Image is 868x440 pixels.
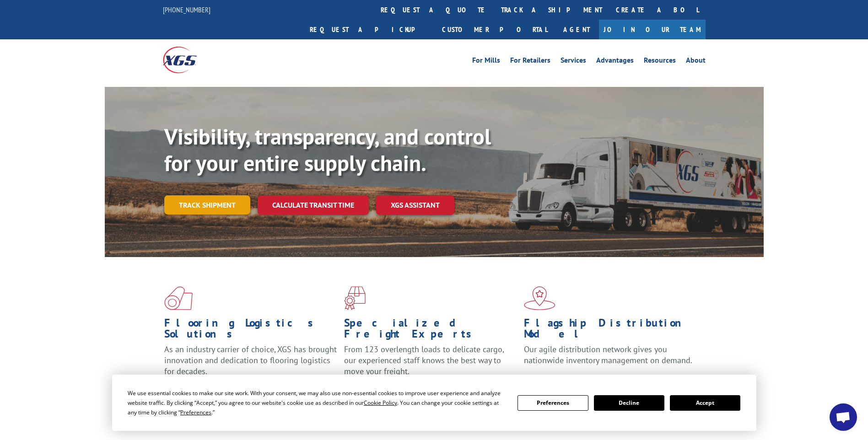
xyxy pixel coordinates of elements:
a: For Retailers [510,57,550,67]
button: Preferences [518,395,588,411]
img: xgs-icon-focused-on-flooring-red [344,286,366,310]
a: Join Our Team [599,20,706,39]
h1: Flooring Logistics Solutions [164,317,337,344]
h1: Flagship Distribution Model [524,317,697,344]
img: xgs-icon-flagship-distribution-model-red [524,286,555,310]
h1: Specialized Freight Experts [344,317,517,344]
a: Resources [644,57,676,67]
p: From 123 overlength loads to delicate cargo, our experienced staff knows the best way to move you... [344,344,517,385]
a: Advantages [596,57,634,67]
div: Cookie Consent Prompt [112,375,756,431]
span: Preferences [180,408,211,416]
button: Decline [594,395,664,411]
a: For Mills [472,57,500,67]
a: Services [561,57,586,67]
a: XGS ASSISTANT [376,195,454,215]
span: Our agile distribution network gives you nationwide inventory management on demand. [524,344,692,365]
a: Learn More > [524,374,638,385]
a: Request a pickup [303,20,435,39]
a: Agent [554,20,599,39]
a: Track shipment [164,195,250,215]
b: Visibility, transparency, and control for your entire supply chain. [164,122,491,177]
div: Open chat [830,403,857,431]
a: Customer Portal [435,20,554,39]
img: xgs-icon-total-supply-chain-intelligence-red [164,286,193,310]
a: Calculate transit time [258,195,369,215]
a: [PHONE_NUMBER] [163,5,210,14]
div: We use essential cookies to make our site work. With your consent, we may also use non-essential ... [128,388,507,417]
button: Accept [670,395,740,411]
a: About [686,57,706,67]
span: As an industry carrier of choice, XGS has brought innovation and dedication to flooring logistics... [164,344,337,376]
span: Cookie Policy [364,399,397,407]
